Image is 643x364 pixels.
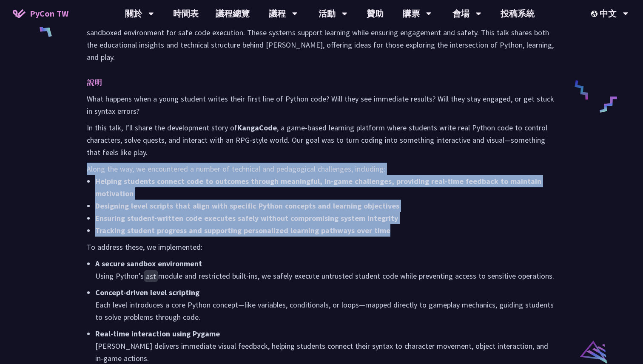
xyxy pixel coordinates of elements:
[591,11,600,17] img: Locale Icon
[87,93,556,117] p: What happens when a young student writes their first line of Python code? Will they see immediate...
[95,213,398,223] strong: Ensuring student-written code executes safely without compromising system integrity
[95,329,220,339] strong: Real-time interaction using Pygame
[95,201,399,211] strong: Designing level scripts that align with specific Python concepts and learning objectives
[95,176,541,198] strong: Helping students connect code to outcomes through meaningful, in-game challenges, providing real-...
[95,286,556,323] p: Each level introduces a core Python concept—like variables, conditionals, or loops—mapped directl...
[13,9,26,18] img: Home icon of PyCon TW 2025
[95,226,390,235] strong: Tracking student progress and supporting personalized learning pathways over time
[30,7,68,20] span: PyCon TW
[95,288,199,297] strong: Concept-driven level scripting
[95,259,202,268] strong: A secure sandbox environment
[144,270,158,282] code: ast
[87,76,539,88] p: 說明
[237,123,277,133] strong: KangaCode
[4,3,77,24] a: PyCon TW
[87,163,556,175] p: Along the way, we encountered a number of technical and pedagogical challenges, including:
[87,121,556,158] p: In this talk, I’ll share the development story of , a game-based learning platform where students...
[95,257,556,282] p: Using Python’s module and restricted built-ins, we safely execute untrusted student code while pr...
[87,241,556,253] p: To address these, we implemented:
